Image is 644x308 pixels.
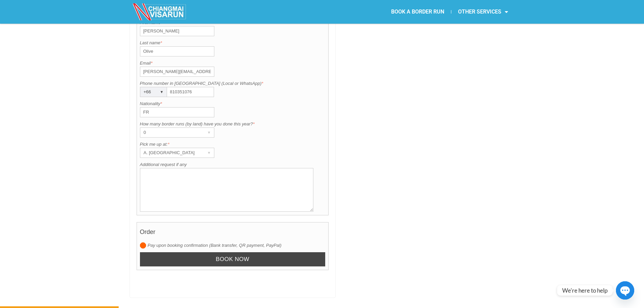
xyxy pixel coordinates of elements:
[140,225,326,242] h4: Order
[157,87,167,97] div: ▾
[140,128,201,137] div: 0
[140,121,326,127] label: How many border runs (by land) have you done this year?
[451,4,515,20] a: OTHER SERVICES
[205,148,214,158] div: ▾
[384,4,451,20] a: BOOK A BORDER RUN
[140,100,326,107] label: Nationality
[322,4,515,20] nav: Menu
[140,40,326,46] label: Last name
[140,60,326,67] label: Email
[140,252,326,267] input: Book now
[140,141,326,148] label: Pick me up at:
[140,148,201,158] div: A. [GEOGRAPHIC_DATA]
[205,128,214,137] div: ▾
[140,87,154,97] div: +66
[140,242,326,249] label: Pay upon booking confirmation (Bank transfer, QR payment, PayPal)
[140,161,326,168] label: Additional request if any
[140,80,326,87] label: Phone number in [GEOGRAPHIC_DATA] (Local or WhatsApp)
